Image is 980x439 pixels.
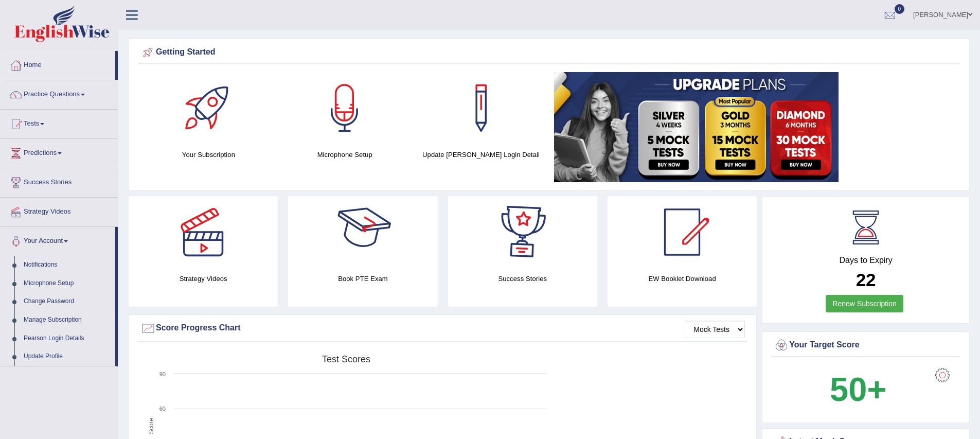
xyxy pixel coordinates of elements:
[830,371,886,408] b: 50+
[146,149,272,160] h4: Your Subscription
[774,338,958,353] div: Your Target Score
[140,321,745,336] div: Score Progress Chart
[1,80,118,106] a: Practice Questions
[418,149,544,160] h4: Update [PERSON_NAME] Login Detail
[19,329,115,348] a: Pearson Login Details
[448,273,597,284] h4: Success Stories
[129,273,278,284] h4: Strategy Videos
[1,110,118,135] a: Tests
[774,256,958,265] h4: Days to Expiry
[159,371,166,377] text: 90
[19,292,115,311] a: Change Password
[322,354,370,364] tspan: Test scores
[148,418,155,434] tspan: Score
[1,139,118,165] a: Predictions
[19,256,115,274] a: Notifications
[1,227,115,253] a: Your Account
[19,347,115,366] a: Update Profile
[826,295,903,312] a: Renew Subscription
[1,198,118,223] a: Strategy Videos
[1,168,118,194] a: Success Stories
[140,45,958,60] div: Getting Started
[554,72,839,182] img: small5.jpg
[282,149,408,160] h4: Microphone Setup
[895,4,905,14] span: 0
[288,273,437,284] h4: Book PTE Exam
[19,311,115,329] a: Manage Subscription
[1,51,115,77] a: Home
[608,273,757,284] h4: EW Booklet Download
[19,274,115,293] a: Microphone Setup
[159,406,166,412] text: 60
[856,270,876,290] b: 22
